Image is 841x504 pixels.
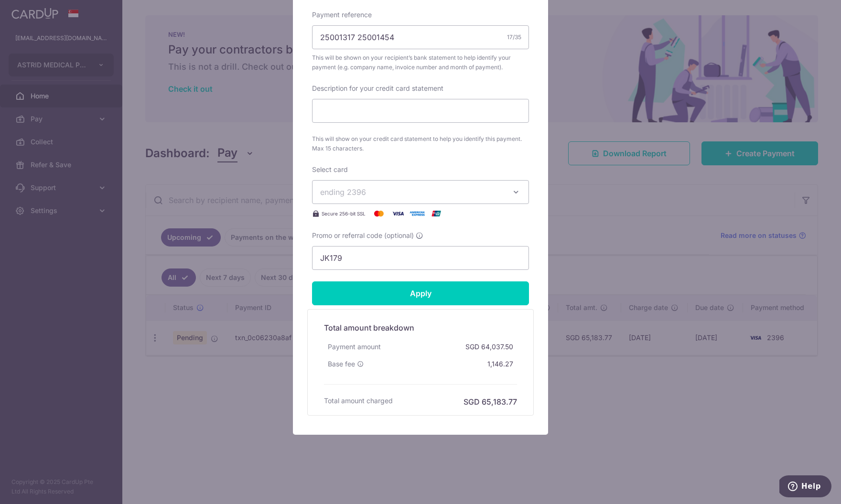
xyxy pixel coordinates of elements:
img: Visa [388,208,408,219]
div: SGD 64,037.50 [462,338,517,355]
img: Mastercard [369,208,388,219]
div: 1,146.27 [484,355,517,373]
button: ending 2396 [312,180,529,204]
span: Base fee [328,359,355,369]
h5: Total amount breakdown [324,322,517,333]
span: This will be shown on your recipient’s bank statement to help identify your payment (e.g. company... [312,53,529,72]
input: Apply [312,281,529,305]
h6: SGD 65,183.77 [464,396,517,407]
img: American Express [408,208,427,219]
span: This will show on your credit card statement to help you identify this payment. Max 15 characters. [312,134,529,153]
span: Secure 256-bit SSL [322,210,366,217]
img: UnionPay [427,208,446,219]
label: Select card [312,165,348,174]
div: Payment amount [324,338,385,355]
label: Description for your credit card statement [312,84,443,93]
span: Promo or referral code (optional) [312,231,414,240]
div: 17/35 [507,32,521,42]
iframe: Opens a widget where you can find more information [779,475,831,499]
h6: Total amount charged [324,396,393,406]
span: ending 2396 [320,187,366,197]
label: Payment reference [312,10,372,20]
